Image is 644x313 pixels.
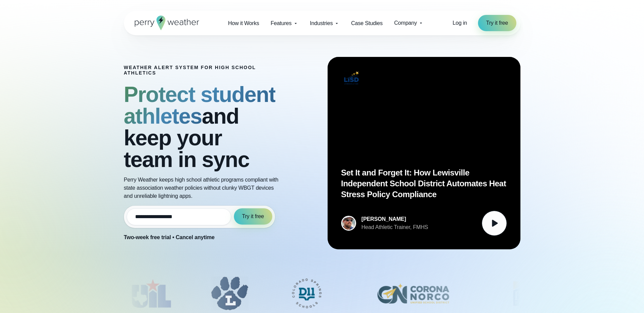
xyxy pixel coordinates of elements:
[362,223,428,231] div: Head Athletic Trainer, FMHS
[242,212,264,221] span: Try it free
[281,276,332,310] img: Colorado-Springs-School-District.svg
[234,208,272,225] button: Try it free
[362,215,428,223] div: [PERSON_NAME]
[310,19,333,27] span: Industries
[341,167,507,200] p: Set It and Forget It: How Lewisville Independent School District Automates Heat Stress Policy Com...
[281,276,332,310] div: 3 of 12
[124,234,215,240] strong: Two-week free trial • Cancel anytime
[124,65,283,76] h1: Weather Alert System for High School Athletics
[271,19,292,27] span: Features
[453,20,467,26] span: Log in
[453,19,467,27] a: Log in
[365,276,461,310] img: Corona-Norco-Unified-School-District.svg
[124,276,178,310] div: 1 of 12
[124,84,283,170] h2: and keep your team in sync
[478,15,516,31] a: Try it free
[365,276,461,310] div: 4 of 12
[494,276,590,310] div: 5 of 12
[124,82,276,128] strong: Protect student athletes
[342,217,355,230] img: cody-henschke-headshot
[486,19,508,27] span: Try it free
[222,16,265,30] a: How it Works
[394,19,417,27] span: Company
[228,19,259,27] span: How it Works
[124,176,283,200] p: Perry Weather keeps high school athletic programs compliant with state association weather polici...
[341,70,362,86] img: Lewisville ISD logo
[351,19,383,27] span: Case Studies
[494,276,590,310] img: Des-Moines-Public-Schools.svg
[211,276,249,310] div: 2 of 12
[124,276,178,310] img: UIL.svg
[345,16,388,30] a: Case Studies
